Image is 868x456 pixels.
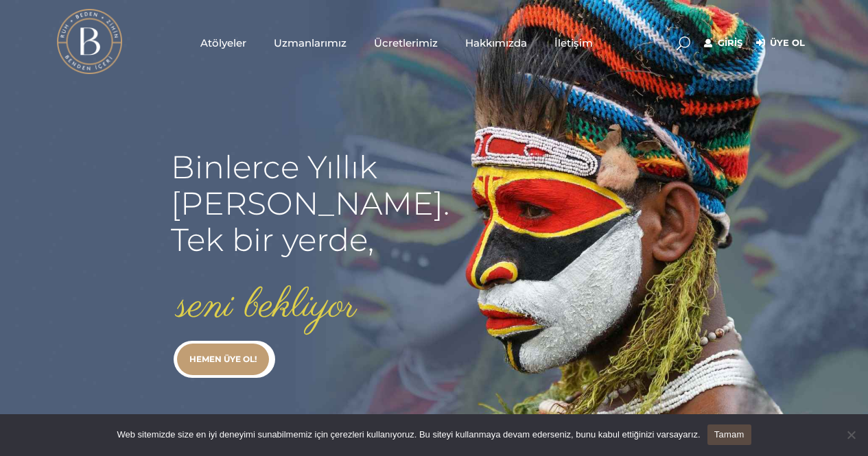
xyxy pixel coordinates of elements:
a: Tamam [707,424,751,445]
span: Atölyeler [200,35,246,51]
span: Uzmanlarımız [274,35,347,51]
span: Hakkımızda [465,35,527,51]
a: Giriş [704,35,742,51]
a: Uzmanlarımız [260,8,360,77]
a: HEMEN ÜYE OL! [177,344,269,375]
a: Üye Ol [756,35,805,51]
span: Ücretlerimiz [374,35,438,51]
span: Hayır [844,428,858,442]
span: İletişim [554,35,593,51]
a: İletişim [541,8,607,77]
a: Hakkımızda [451,8,541,77]
a: Atölyeler [187,8,260,77]
rs-layer: seni bekliyor [177,283,357,329]
rs-layer: Binlerce Yıllık [PERSON_NAME]. Tek bir yerde, [171,149,449,258]
span: Web sitemizde size en iyi deneyimi sunabilmemiz için çerezleri kullanıyoruz. Bu siteyi kullanmaya... [117,428,700,442]
img: light logo [57,9,122,74]
a: Ücretlerimiz [360,8,451,77]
